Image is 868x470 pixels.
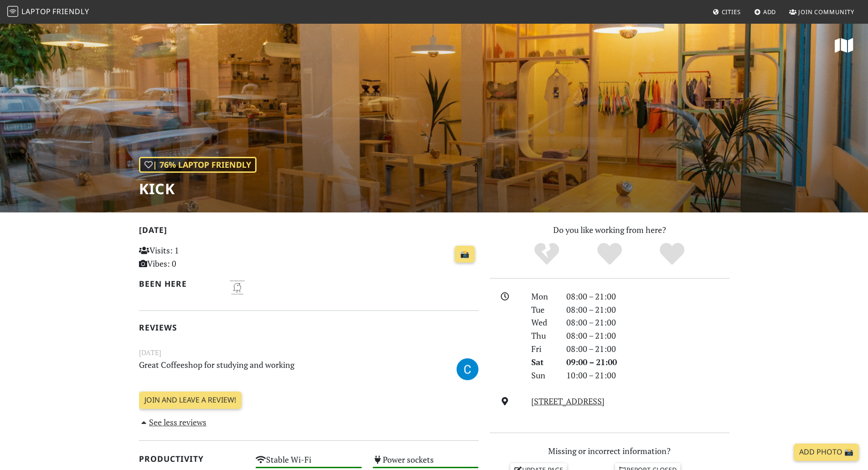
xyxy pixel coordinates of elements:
div: 08:00 – 21:00 [561,303,735,316]
div: No [515,242,578,267]
span: Friendly [52,6,89,16]
div: Thu [526,329,560,342]
div: 08:00 – 21:00 [561,342,735,356]
h2: Reviews [139,323,479,332]
h1: KICK [139,180,257,197]
a: Join Community [786,4,858,20]
img: LaptopFriendly [7,6,18,17]
p: Do you like working from here? [490,223,729,237]
p: Missing or incorrect information? [490,444,729,458]
img: 3264-christos.jpg [457,358,478,380]
span: Laptop [21,6,51,16]
p: Great Coffeeshop for studying and working [134,358,426,379]
a: LaptopFriendly LaptopFriendly [7,4,89,20]
span: Add [763,8,776,16]
div: Fri [526,342,560,356]
span: Join Community [798,8,854,16]
h2: Been here [139,279,216,289]
div: Sat [526,356,560,369]
span: Katerina Iliopoulou [226,282,248,293]
h2: [DATE] [139,225,479,238]
a: 📸 [455,246,475,263]
div: Mon [526,290,560,303]
a: Add Photo 📸 [794,444,859,461]
a: Join and leave a review! [139,392,241,409]
p: Visits: 1 Vibes: 0 [139,244,245,270]
img: 3373-katerina.jpg [226,277,248,299]
a: [STREET_ADDRESS] [531,396,605,407]
div: 08:00 – 21:00 [561,316,735,329]
span: Christos Ourdas [457,362,478,373]
div: Tue [526,303,560,316]
div: Yes [578,242,641,267]
a: See less reviews [139,417,207,428]
div: 08:00 – 21:00 [561,329,735,342]
div: 10:00 – 21:00 [561,369,735,382]
h2: Productivity [139,454,245,464]
div: | 76% Laptop Friendly [139,157,257,173]
div: 08:00 – 21:00 [561,290,735,303]
div: Definitely! [641,242,704,267]
span: Cities [722,8,741,16]
a: Add [750,4,780,20]
small: [DATE] [134,347,484,358]
div: 09:00 – 21:00 [561,356,735,369]
a: Cities [709,4,745,20]
div: Wed [526,316,560,329]
div: Sun [526,369,560,382]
